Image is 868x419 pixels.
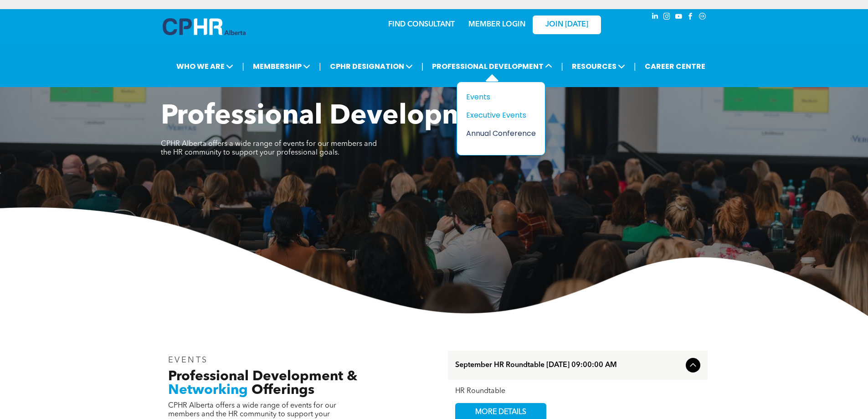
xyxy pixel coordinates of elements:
a: CAREER CENTRE [642,58,708,75]
a: Social network [698,11,708,24]
span: MEMBERSHIP [250,58,313,75]
div: Events [466,91,529,103]
a: youtube [674,11,684,24]
img: A blue and white logo for cp alberta [163,18,246,35]
span: Networking [168,383,248,397]
span: Offerings [252,383,314,397]
a: Annual Conference [466,128,536,139]
a: instagram [662,11,672,24]
span: EVENTS [168,356,209,364]
span: Professional Development [161,103,510,130]
span: WHO WE ARE [174,58,236,75]
a: Events [466,91,536,103]
div: Executive Events [466,109,529,121]
span: Professional Development & [168,370,357,383]
div: Annual Conference [466,128,529,139]
span: CPHR DESIGNATION [327,58,416,75]
li: | [561,57,563,76]
span: JOIN [DATE] [545,21,588,29]
a: facebook [686,11,696,24]
div: HR Roundtable [455,387,700,396]
a: JOIN [DATE] [533,16,601,34]
a: Executive Events [466,109,536,121]
a: MEMBER LOGIN [468,21,525,28]
li: | [242,57,244,76]
span: PROFESSIONAL DEVELOPMENT [429,58,555,75]
a: FIND CONSULTANT [388,21,455,28]
span: CPHR Alberta offers a wide range of events for our members and the HR community to support your p... [161,140,377,156]
span: RESOURCES [569,58,628,75]
li: | [634,57,636,76]
li: | [319,57,321,76]
a: linkedin [650,11,660,24]
span: September HR Roundtable [DATE] 09:00:00 AM [455,361,682,370]
li: | [421,57,424,76]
